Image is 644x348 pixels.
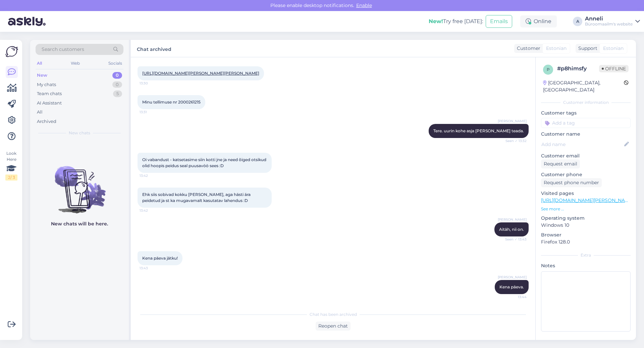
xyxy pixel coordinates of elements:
[499,284,524,289] span: Kena päeva.
[142,99,201,105] span: Minu tellimuse nr 2000261215
[541,252,631,258] div: Extra
[310,311,357,318] span: Chat has been archived
[498,217,527,222] span: [PERSON_NAME]
[501,138,527,143] span: Seen ✓ 13:32
[541,206,631,212] p: See more ...
[501,294,527,299] span: 13:44
[585,16,633,21] div: Anneli
[573,17,582,26] div: A
[541,178,602,187] div: Request phone number
[543,79,624,93] div: [GEOGRAPHIC_DATA], [GEOGRAPHIC_DATA]
[585,21,633,27] div: Büroomaailm's website
[37,72,47,79] div: New
[140,173,165,178] span: 13:42
[112,81,122,88] div: 0
[557,65,599,73] div: # p8himsfy
[541,238,631,246] p: Firefox 128.0
[546,45,567,52] span: Estonian
[541,262,631,269] p: Notes
[42,46,84,53] span: Search customers
[113,90,122,97] div: 5
[520,15,557,27] div: Online
[499,227,524,232] span: Aitäh, nii on.
[354,2,374,8] span: Enable
[51,220,108,227] p: New chats will be here.
[599,65,629,72] span: Offline
[429,17,483,25] div: Try free [DATE]:
[541,231,631,238] p: Browser
[541,159,580,168] div: Request email
[140,208,165,213] span: 13:42
[541,152,631,159] p: Customer email
[486,15,512,28] button: Emails
[498,275,527,280] span: [PERSON_NAME]
[541,131,631,138] p: Customer name
[112,72,122,79] div: 0
[576,45,597,52] div: Support
[107,59,123,68] div: Socials
[541,190,631,197] p: Visited pages
[498,119,527,124] span: [PERSON_NAME]
[585,16,640,27] a: AnneliBüroomaailm's website
[5,45,18,58] img: Askly Logo
[603,45,624,52] span: Estonian
[37,109,43,116] div: All
[30,154,129,214] img: No chats
[37,118,56,125] div: Archived
[37,100,62,107] div: AI Assistant
[5,175,17,181] div: 2 / 3
[69,130,90,136] span: New chats
[429,18,443,24] b: New!
[501,237,527,242] span: Seen ✓ 13:43
[140,81,165,86] span: 13:30
[541,222,631,229] p: Windows 10
[142,71,259,76] a: [URL][DOMAIN_NAME][PERSON_NAME][PERSON_NAME]
[36,59,43,68] div: All
[37,90,62,97] div: Team chats
[541,171,631,178] p: Customer phone
[5,150,17,181] div: Look Here
[514,45,540,52] div: Customer
[433,128,524,133] span: Tere. uurin kohe asja [PERSON_NAME] teada.
[69,59,81,68] div: Web
[37,81,56,88] div: My chats
[137,44,171,53] label: Chat archived
[316,322,351,331] div: Reopen chat
[541,99,631,106] div: Customer information
[140,110,165,115] span: 13:31
[541,110,631,117] p: Customer tags
[140,266,165,271] span: 13:43
[142,192,252,203] span: Ehk siis sobivad kokku [PERSON_NAME], aga hästi ära peidetud ja st ka mugavamalt kasutatav lahend...
[142,157,267,168] span: Oi vabandust - katsetasime siin kotti jne ja need õiged otsikud olid hoopis peidus seal puusavöö ...
[547,67,550,72] span: p
[142,256,178,261] span: Kena päeva jätku!
[541,215,631,222] p: Operating system
[541,141,623,148] input: Add name
[541,118,631,128] input: Add a tag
